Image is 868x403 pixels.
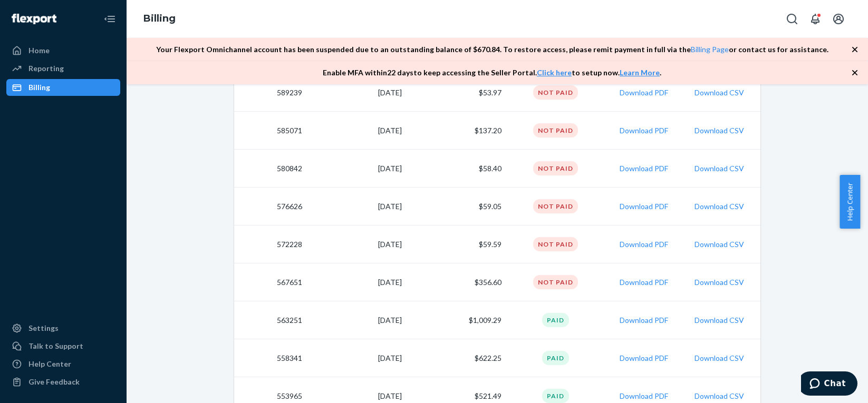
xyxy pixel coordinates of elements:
button: Open Search Box [782,8,803,30]
a: Billing Page [691,45,729,54]
button: Close Navigation [99,8,120,30]
a: Billing [143,13,176,24]
button: Help Center [840,175,860,229]
td: [DATE] [306,150,406,188]
td: $356.60 [406,263,506,301]
td: $53.97 [406,74,506,112]
button: Download CSV [695,201,744,212]
div: Reporting [28,63,64,74]
td: 585071 [234,112,306,150]
a: Click here [537,68,572,77]
button: Talk to Support [6,338,120,355]
button: Download PDF [620,163,668,174]
td: [DATE] [306,188,406,225]
td: $1,009.29 [406,301,506,339]
a: Settings [6,320,120,337]
td: [DATE] [306,74,406,112]
div: Not Paid [533,237,578,251]
div: Paid [542,389,569,403]
a: Learn More [620,68,660,77]
button: Download PDF [620,391,668,401]
div: Not Paid [533,275,578,289]
button: Download PDF [620,125,668,136]
button: Download CSV [695,315,744,326]
td: [DATE] [306,301,406,339]
td: $58.40 [406,150,506,188]
a: Help Center [6,356,120,372]
div: Talk to Support [28,341,83,351]
iframe: Opens a widget where you can chat to one of our agents [801,371,857,398]
td: [DATE] [306,225,406,263]
p: Enable MFA within 22 days to keep accessing the Seller Portal. to setup now. . [323,67,661,78]
a: Home [6,42,120,59]
td: [DATE] [306,112,406,150]
button: Download CSV [695,277,744,288]
button: Download CSV [695,163,744,174]
div: Paid [542,313,569,327]
td: 576626 [234,188,306,225]
td: 589239 [234,74,306,112]
button: Download CSV [695,125,744,136]
div: Billing [28,82,50,93]
div: Paid [542,351,569,365]
button: Open account menu [828,8,849,30]
button: Download CSV [695,87,744,98]
button: Download PDF [620,315,668,326]
td: [DATE] [306,263,406,301]
td: $59.05 [406,188,506,225]
div: Give Feedback [28,377,80,387]
button: Download CSV [695,391,744,401]
div: Not Paid [533,85,578,100]
div: Home [28,45,50,56]
td: $59.59 [406,225,506,263]
button: Download CSV [695,239,744,250]
div: Settings [28,323,59,333]
button: Download PDF [620,277,668,288]
div: Help Center [28,359,71,369]
img: Flexport logo [12,14,56,24]
div: Not Paid [533,161,578,175]
p: Your Flexport Omnichannel account has been suspended due to an outstanding balance of $ 670.84 . ... [156,44,828,55]
button: Open notifications [805,8,826,30]
td: $137.20 [406,112,506,150]
button: Give Feedback [6,373,120,390]
button: Download PDF [620,201,668,212]
a: Reporting [6,60,120,77]
td: 563251 [234,301,306,339]
button: Download PDF [620,353,668,363]
td: 567651 [234,263,306,301]
td: $622.25 [406,339,506,377]
td: 580842 [234,150,306,188]
button: Download CSV [695,353,744,363]
button: Download PDF [620,87,668,98]
td: 558341 [234,339,306,377]
div: Not Paid [533,123,578,137]
button: Download PDF [620,239,668,250]
td: [DATE] [306,339,406,377]
td: 572228 [234,225,306,263]
div: Not Paid [533,199,578,213]
a: Billing [6,79,120,96]
ol: breadcrumbs [135,4,184,34]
